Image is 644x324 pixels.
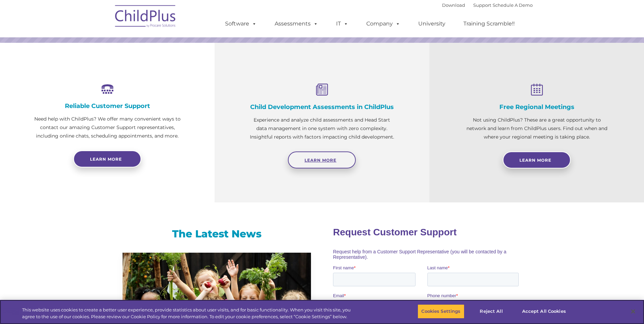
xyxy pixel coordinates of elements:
div: This website uses cookies to create a better user experience, provide statistics about user visit... [22,307,354,320]
span: Learn More [519,158,551,163]
a: Schedule A Demo [493,2,533,8]
p: Not using ChildPlus? These are a great opportunity to network and learn from ChildPlus users. Fin... [463,116,610,141]
span: Last name [94,45,115,50]
span: Learn more [90,157,122,162]
a: Training Scramble!! [457,17,521,31]
p: Need help with ChildPlus? We offer many convenient ways to contact our amazing Customer Support r... [34,115,181,140]
a: Company [360,17,407,31]
h3: The Latest News [123,227,311,241]
a: Assessments [268,17,325,31]
a: University [411,17,452,31]
h4: Free Regional Meetings [463,103,610,111]
button: Accept All Cookies [518,304,570,319]
h4: Reliable Customer Support [34,102,181,110]
a: Learn more [73,150,141,167]
button: Close [626,304,641,319]
a: IT [329,17,355,31]
a: Learn More [503,151,571,168]
span: Learn More [305,158,336,163]
a: Support [473,2,491,8]
a: Download [442,2,465,8]
h4: Child Development Assessments in ChildPlus [249,103,395,111]
button: Cookies Settings [418,304,464,319]
a: Software [218,17,263,31]
button: Reject All [470,304,513,319]
p: Experience and analyze child assessments and Head Start data management in one system with zero c... [249,116,395,141]
span: Phone number [94,73,123,78]
img: ChildPlus by Procare Solutions [112,0,180,34]
a: Learn More [288,151,356,168]
font: | [442,2,533,8]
